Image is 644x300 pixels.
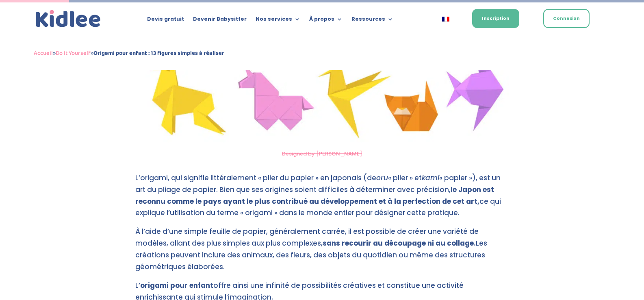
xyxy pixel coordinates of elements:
img: logo_kidlee_bleu [34,8,103,30]
a: Nos services [256,16,300,25]
a: Accueil [34,48,53,58]
em: oru [376,173,388,183]
a: Inscription [472,9,519,28]
a: Do It Yourself [56,48,91,58]
span: » » [34,48,224,58]
a: Connexion [543,9,590,28]
a: Devenir Babysitter [193,16,247,25]
a: À propos [309,16,343,25]
img: Français [442,17,449,22]
a: Designed by [PERSON_NAME] [282,150,362,158]
a: Devis gratuit [147,16,184,25]
strong: Origami pour enfant : 13 figures simples à réaliser [93,48,224,58]
strong: le Japon est reconnu comme le pays ayant le plus contribué au développement et à la perfection de... [135,185,494,206]
a: Ressources [351,16,393,25]
strong: sans recourir au découpage ni au collage. [323,238,476,248]
p: L’origami, qui signifie littéralement « plier du papier » en japonais (de « plier » et « papier »... [135,172,509,226]
strong: origami pour enfant [140,281,213,290]
em: kami [422,173,439,183]
a: Kidlee Logo [34,8,103,30]
p: À l’aide d’une simple feuille de papier, généralement carrée, il est possible de créer une variét... [135,226,509,280]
